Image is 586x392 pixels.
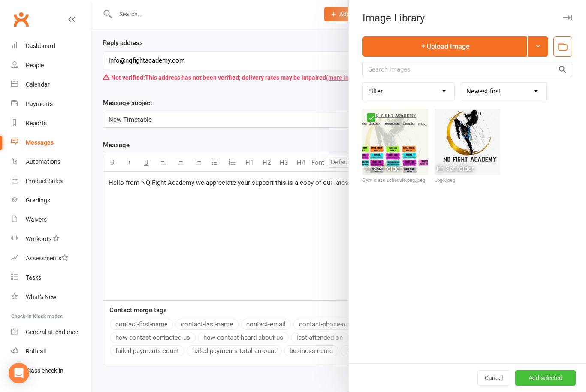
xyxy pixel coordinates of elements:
div: Set folder [446,163,474,174]
a: Automations [11,152,91,172]
div: Product Sales [26,178,63,184]
div: Gym class schedule.png.jpeg [362,177,428,184]
div: Gradings [26,197,50,204]
div: Logo.jpeg [435,177,500,184]
a: What's New [11,287,91,307]
div: People [26,62,44,69]
a: People [11,56,91,75]
div: Set folder [374,163,402,174]
a: Product Sales [11,172,91,191]
div: Reports [26,120,47,127]
a: Roll call [11,342,91,361]
a: Dashboard [11,36,91,56]
div: Class check-in [26,367,63,374]
div: Image Library [349,12,586,24]
button: Cancel [477,370,510,386]
button: Upload Image [362,36,527,57]
div: Tasks [26,274,41,281]
a: Workouts [11,229,91,249]
div: Calendar [26,81,50,88]
a: Class kiosk mode [11,361,91,380]
div: Assessments [26,255,68,262]
div: Payments [26,100,53,107]
a: Tasks [11,268,91,287]
a: General attendance kiosk mode [11,323,91,342]
a: Calendar [11,75,91,94]
div: Roll call [26,348,46,355]
a: Payments [11,94,91,114]
a: Messages [11,133,91,152]
div: Dashboard [26,42,55,49]
div: Workouts [26,235,51,242]
div: Automations [26,158,60,165]
div: Waivers [26,216,47,223]
div: What's New [26,293,57,300]
a: Reports [11,114,91,133]
a: Gradings [11,191,91,210]
div: Open Intercom Messenger [9,363,29,383]
div: Messages [26,139,54,146]
div: General attendance [26,329,78,335]
img: Logo.jpeg [435,109,500,175]
button: Add selected [515,370,576,386]
img: Gym class schedule.png.jpeg [362,109,428,175]
input: Search images [362,62,572,77]
a: Clubworx [10,9,32,30]
a: Assessments [11,249,91,268]
a: Waivers [11,210,91,229]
